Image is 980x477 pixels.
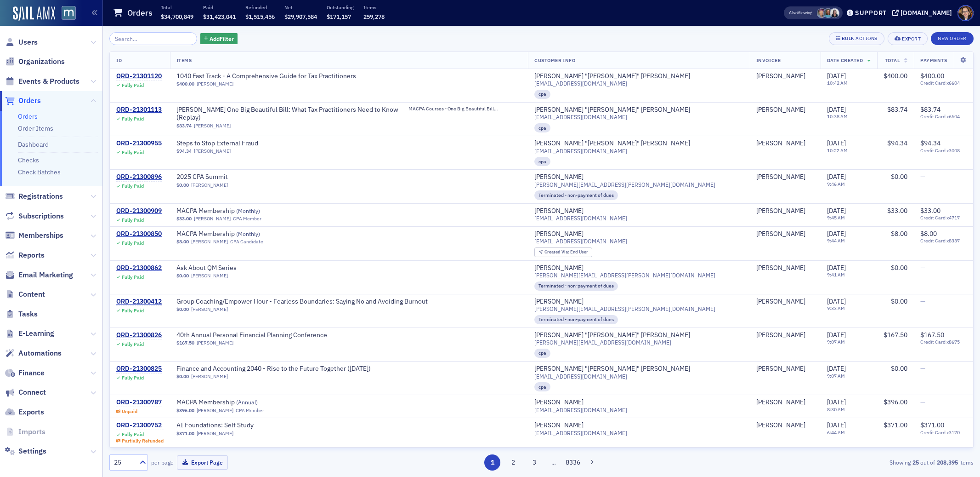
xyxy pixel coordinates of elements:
span: $29,907,584 [284,13,317,20]
span: [EMAIL_ADDRESS][DOMAIN_NAME] [534,114,627,121]
span: AI Foundations: Self Study [176,421,292,430]
span: $83.74 [920,105,940,114]
span: $33.00 [176,216,192,222]
div: [PERSON_NAME] [756,230,805,238]
a: [PERSON_NAME] "[PERSON_NAME]" [PERSON_NAME] [534,139,690,148]
a: [PERSON_NAME] One Big Beautiful Bill: What Tax Practitioners Need to Know (Replay) [176,106,408,122]
div: [PERSON_NAME] [756,173,805,181]
div: End User [544,250,588,255]
span: 2025 CPA Summit [176,173,292,181]
div: Bulk Actions [842,36,878,41]
a: Organizations [5,57,65,67]
div: Export [902,36,921,41]
a: ORD-21300787 [116,398,162,407]
div: [PERSON_NAME] [534,421,583,430]
span: $400.00 [884,72,907,80]
p: Total [161,4,193,11]
span: Date Created [827,57,863,63]
span: ID [116,57,122,63]
span: Credit Card x6604 [920,80,967,86]
a: [PERSON_NAME] [756,331,805,339]
span: Automations [18,348,62,358]
a: Finance [5,368,45,378]
a: Group Coaching/Empower Hour - Fearless Boundaries: Saying No and Avoiding Burnout [176,298,428,306]
a: MACPA Courses - One Big Beautiful Bill (OBBB/OBBBA) [408,106,522,123]
span: $83.74 [887,105,907,114]
a: [PERSON_NAME] [191,374,228,379]
button: 3 [526,454,542,471]
span: Mel Petty [756,139,814,148]
span: 40th Annual Personal Financial Planning Conference [176,331,327,339]
a: Orders [5,96,41,106]
div: [PERSON_NAME] [756,365,805,373]
div: [PERSON_NAME] [534,230,583,238]
a: [PERSON_NAME] [194,148,231,154]
a: MACPA Membership (Monthly) [176,207,292,215]
div: ORD-21300412 [116,298,162,306]
button: 1 [484,454,500,471]
span: ( Monthly ) [236,207,260,214]
span: $0.00 [176,182,189,188]
div: Terminated - non-payment of dues [534,190,618,200]
a: ORD-21300826 [116,331,162,339]
span: [EMAIL_ADDRESS][DOMAIN_NAME] [534,80,627,87]
a: 1040 Fast Track - A Comprehensive Guide for Tax Practitioners [176,72,356,80]
span: $400.00 [920,72,944,80]
div: Fully Paid [122,82,144,88]
div: ORD-21300825 [116,365,162,373]
a: Exports [5,407,44,417]
span: [DATE] [827,105,846,114]
span: Orders [18,96,41,106]
div: cpa [534,157,550,166]
span: Bill Bush [756,72,814,80]
span: Payments [920,57,947,63]
a: [PERSON_NAME] [756,264,805,272]
span: [DATE] [827,139,846,147]
div: ORD-21300909 [116,207,162,215]
a: Reports [5,250,45,260]
span: Tasks [18,309,38,319]
div: Support [855,9,887,17]
div: [PERSON_NAME] [756,72,805,80]
a: ORD-21300862 [116,264,162,272]
span: $167.50 [884,331,907,339]
span: Connect [18,387,46,397]
time: 9:07 AM [827,373,845,379]
a: New Order [931,34,974,42]
a: Events & Products [5,76,79,86]
div: [PERSON_NAME] [534,173,583,181]
span: [DATE] [827,264,846,272]
a: ORD-21301120 [116,72,162,80]
div: Fully Paid [122,308,144,314]
span: [PERSON_NAME][EMAIL_ADDRESS][PERSON_NAME][DOMAIN_NAME] [534,305,715,312]
a: ORD-21300850 [116,230,162,238]
span: Users [18,37,38,47]
div: Fully Paid [122,375,144,381]
span: $8.00 [891,230,907,238]
span: $0.00 [891,264,907,272]
span: Customer Info [534,57,575,63]
div: [DOMAIN_NAME] [901,9,952,17]
time: 9:33 AM [827,305,845,311]
span: $8.00 [920,230,937,238]
span: $94.34 [176,148,192,154]
span: Shellae Louden [756,173,814,181]
span: Chris Benson [756,331,814,339]
span: — [920,264,925,272]
button: Bulk Actions [829,32,884,45]
span: MACPA Courses - One Big Beautiful Bill (OBBB/OBBBA) [408,106,522,112]
span: Don Farmer’s One Big Beautiful Bill: What Tax Practitioners Need to Know (Replay) [176,106,408,122]
a: [PERSON_NAME] "[PERSON_NAME]" [PERSON_NAME] [534,365,690,373]
div: Terminated - non-payment of dues [534,315,618,324]
span: [DATE] [827,72,846,80]
a: E-Learning [5,328,54,339]
span: Exports [18,407,44,417]
a: [PERSON_NAME] "[PERSON_NAME]" [PERSON_NAME] [534,106,690,114]
a: Users [5,37,38,47]
span: Organizations [18,57,65,67]
div: [PERSON_NAME] [534,298,583,306]
a: ORD-21300955 [116,139,162,148]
